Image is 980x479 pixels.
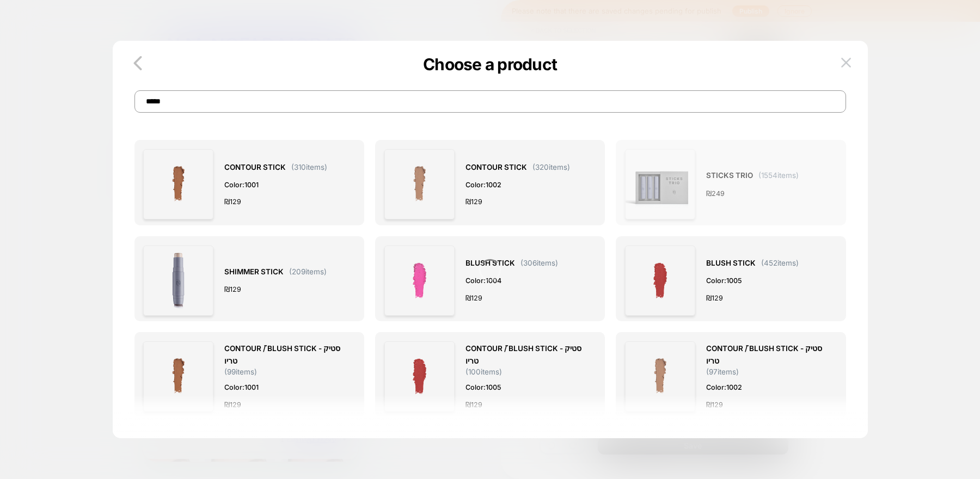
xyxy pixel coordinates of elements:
[166,323,194,334] a: שפתיים
[187,261,216,281] button: תפריט
[706,382,826,393] span: Color: 1002
[706,292,723,304] span: ₪ 129
[465,275,558,286] span: Color: 1004
[465,179,570,191] span: Color: 1002
[465,342,585,367] span: CONTOUR ֿ/ BLUSH STICK - סטיק טריו
[625,149,695,219] img: Stics_Trio_2.png
[625,245,695,316] img: Stick_5_Swatch.png
[761,259,799,267] span: ( 452 items)
[520,259,558,267] span: ( 306 items)
[172,334,194,345] a: טיפוח
[706,367,739,376] span: ( 97 items)
[137,398,142,409] span: 1
[149,355,194,366] a: כל המוצרים
[144,398,194,409] a: עגלת קניות
[706,342,826,367] span: CONTOUR ֿ/ BLUSH STICK - סטיק טריו
[706,275,799,286] span: Color: 1005
[157,376,194,386] span: התחברות
[149,376,194,386] a: התחברות
[163,387,194,398] a: חיפוש
[191,262,211,271] span: תפריט
[706,169,753,182] span: STICKS TRIO
[113,54,868,74] p: Choose a product
[177,301,194,312] a: פנים
[171,387,194,398] span: חיפוש
[706,399,723,410] span: ₪ 129
[165,345,194,355] a: מארזים
[176,290,194,301] a: גבות
[173,312,194,323] a: עיניים
[706,257,756,269] span: BLUSH STICK
[758,171,799,180] span: ( 1554 items)
[625,341,695,412] img: Stick_2_Swatch.png
[465,382,585,393] span: Color: 1005
[191,271,211,280] span: Menu
[153,398,194,409] span: עגלת קניות
[532,163,570,171] span: ( 320 items)
[706,188,725,199] span: ₪ 249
